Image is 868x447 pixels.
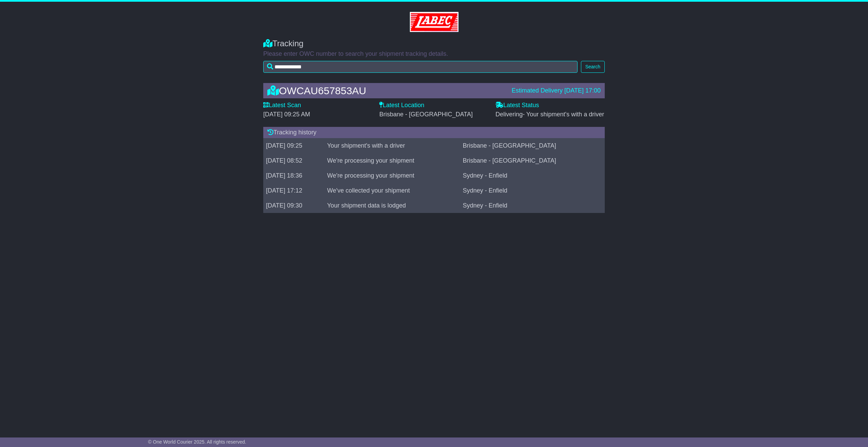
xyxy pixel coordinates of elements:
div: Tracking [263,39,605,49]
td: Brisbane - [GEOGRAPHIC_DATA] [460,138,605,153]
div: Estimated Delivery [DATE] 17:00 [512,87,601,95]
td: [DATE] 09:30 [263,198,324,213]
td: Sydney - Enfield [460,183,605,198]
td: Your shipment's with a driver [324,138,460,153]
td: [DATE] 18:36 [263,168,324,183]
div: OWCAU657853AU [264,85,508,96]
span: [DATE] 09:25 AM [263,111,310,118]
td: We're processing your shipment [324,168,460,183]
div: Tracking history [263,127,605,138]
img: GetCustomerLogo [410,12,458,32]
label: Latest Location [379,102,424,109]
td: [DATE] 09:25 [263,138,324,153]
span: Brisbane - [GEOGRAPHIC_DATA] [379,111,472,118]
p: Please enter OWC number to search your shipment tracking details. [263,50,605,58]
td: Sydney - Enfield [460,168,605,183]
span: © One World Courier 2025. All rights reserved. [148,439,246,445]
td: Your shipment data is lodged [324,198,460,213]
td: Sydney - Enfield [460,198,605,213]
label: Latest Status [496,102,539,109]
label: Latest Scan [263,102,301,109]
td: We're processing your shipment [324,153,460,168]
td: We've collected your shipment [324,183,460,198]
td: [DATE] 08:52 [263,153,324,168]
td: Brisbane - [GEOGRAPHIC_DATA] [460,153,605,168]
span: Delivering [496,111,604,118]
button: Search [581,61,605,73]
td: [DATE] 17:12 [263,183,324,198]
span: - Your shipment's with a driver [523,111,604,118]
